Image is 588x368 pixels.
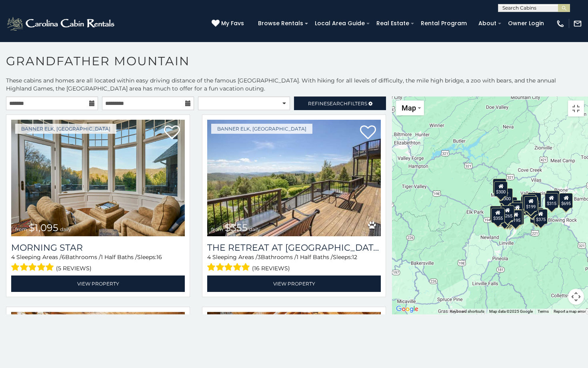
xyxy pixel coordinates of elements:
[490,206,504,221] div: $240
[559,193,573,208] div: $695
[207,242,381,253] a: The Retreat at [GEOGRAPHIC_DATA][PERSON_NAME]
[528,193,541,208] div: $485
[211,124,312,134] a: Banner Elk, [GEOGRAPHIC_DATA]
[500,197,517,212] div: $1,095
[207,253,211,261] span: 4
[360,125,376,141] a: Add to favorites
[6,16,117,32] img: White-1-2.png
[474,17,500,30] a: About
[522,194,536,209] div: $325
[530,208,544,223] div: $375
[101,253,137,261] span: 1 Half Baths /
[207,242,381,253] h3: The Retreat at Mountain Meadows
[417,17,471,30] a: Rental Program
[29,222,58,233] span: $1,095
[493,179,506,194] div: $425
[311,17,369,30] a: Local Area Guide
[308,101,367,107] span: Refine Filters
[225,222,248,233] span: $355
[15,226,27,232] span: from
[254,17,307,30] a: Browse Rentals
[11,275,185,292] a: View Property
[568,289,584,305] button: Map camera controls
[568,101,584,117] button: Toggle fullscreen view
[207,120,381,236] img: The Retreat at Mountain Meadows
[164,125,180,141] a: Add to favorites
[11,120,185,236] a: Morning Star from $1,095 daily
[394,304,420,314] img: Google
[524,196,538,211] div: $199
[11,253,15,261] span: 4
[450,309,484,314] button: Keyboard shortcuts
[372,17,413,30] a: Real Estate
[62,253,65,261] span: 6
[352,253,357,261] span: 12
[546,191,560,206] div: $675
[11,253,185,273] div: Sleeping Areas / Bathrooms / Sleeps:
[11,120,185,236] img: Morning Star
[489,309,533,314] span: Map data ©2025 Google
[394,304,420,314] a: Open this area in Google Maps (opens a new window)
[249,226,260,232] span: daily
[60,226,71,232] span: daily
[15,124,116,134] a: Banner Elk, [GEOGRAPHIC_DATA]
[207,120,381,236] a: The Retreat at Mountain Meadows from $355 daily
[212,19,246,28] a: My Favs
[294,97,386,110] a: RefineSearchFilters
[534,209,548,224] div: $375
[327,101,348,107] span: Search
[554,309,586,314] a: Report a map error
[296,253,333,261] span: 1 Half Baths /
[211,226,223,232] span: from
[207,253,381,273] div: Sleeping Areas / Bathrooms / Sleeps:
[221,19,244,28] span: My Favs
[252,263,290,273] span: (16 reviews)
[258,253,261,261] span: 3
[573,19,582,28] img: mail-regular-white.png
[396,101,424,115] button: Change map style
[545,193,558,208] div: $315
[510,203,524,218] div: $375
[556,19,565,28] img: phone-regular-white.png
[538,309,549,314] a: Terms
[504,17,548,30] a: Owner Login
[501,205,514,221] div: $265
[494,181,508,197] div: $300
[156,253,162,261] span: 16
[491,208,505,223] div: $355
[513,200,526,215] div: $305
[207,275,381,292] a: View Property
[11,242,185,253] a: Morning Star
[56,263,92,273] span: (5 reviews)
[509,210,522,225] div: $195
[402,104,416,112] span: Map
